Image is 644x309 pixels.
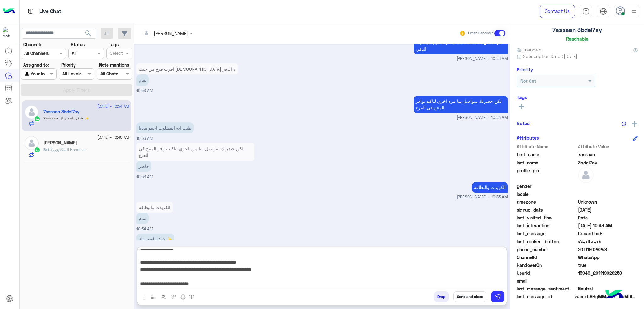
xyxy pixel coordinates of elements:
img: WhatsApp [34,147,40,153]
p: 12/9/2025, 10:53 AM [136,74,149,86]
p: 12/9/2025, 10:53 AM [136,161,151,172]
p: 12/9/2025, 10:53 AM [136,63,238,74]
span: gender [517,183,577,190]
span: profile_pic [517,167,577,182]
span: 201119028258 [578,246,638,253]
p: 12/9/2025, 10:54 AM [136,234,174,245]
span: 7assaan [43,116,58,120]
span: wamid.HBgMMjAxMTE5MDI4MjU4FQIAEhgUM0E3MTZGM0YyREFFMENCNUFGMUYA [575,293,638,300]
a: tab [580,5,592,18]
span: 10:53 AM [136,174,153,179]
button: Trigger scenario [158,291,169,302]
label: Tags [109,41,119,48]
span: 2 [578,254,638,261]
button: Apply Filters [21,84,132,96]
h6: Priority [517,67,533,72]
label: Channel: [23,41,41,48]
span: 3bdel7ay [578,159,638,166]
span: [DATE] - 10:40 AM [97,135,129,140]
span: Subscription Date : [DATE] [523,53,577,59]
p: 12/9/2025, 10:54 AM [136,213,149,224]
img: defaultAdmin.png [25,136,39,150]
span: 2025-09-12T07:39:42.934Z [578,207,638,213]
button: create order [169,291,179,302]
span: 2025-09-12T07:49:28.9183312Z [578,222,638,229]
button: select flow [148,291,158,302]
span: UserId [517,270,577,276]
img: make a call [189,295,194,300]
h6: Reachable [566,36,588,41]
span: Cr.card hdB [578,230,638,237]
a: Contact Us [540,5,575,18]
span: timezone [517,199,577,205]
h5: 7assaan 3bdel7ay [43,109,80,114]
span: true [578,262,638,268]
img: tab [27,7,35,15]
img: create order [171,294,176,299]
span: last_message [517,230,577,237]
img: defaultAdmin.png [25,105,39,119]
button: Send and close [453,291,486,302]
span: search [84,30,92,37]
span: null [578,278,638,284]
span: first_name [517,151,577,158]
p: 12/9/2025, 10:53 AM [472,182,508,193]
span: 7assaan [578,151,638,158]
img: Logo [3,5,15,18]
span: : الشكاوى Handover [49,147,87,152]
span: [PERSON_NAME] - 10:53 AM [457,56,508,62]
button: search [80,28,96,41]
label: Status [71,41,85,48]
span: last_clicked_button [517,238,577,245]
span: [PERSON_NAME] - 10:53 AM [457,115,508,121]
span: [DATE] - 10:54 AM [97,103,129,109]
label: Priority [61,62,76,68]
span: Attribute Value [578,143,638,150]
img: Trigger scenario [161,294,166,299]
span: email [517,278,577,284]
span: Unknown [517,46,541,53]
span: phone_number [517,246,577,253]
span: last_name [517,159,577,166]
img: send message [495,294,501,300]
p: 12/9/2025, 10:54 AM [136,202,173,213]
span: Bot [43,147,49,152]
button: Drop [434,291,449,302]
span: 10:53 AM [136,136,153,141]
span: ChannelId [517,254,577,261]
img: select flow [151,294,156,299]
span: 0 [578,285,638,292]
p: 12/9/2025, 10:53 AM [414,37,508,54]
span: signup_date [517,207,577,213]
small: Human Handover [467,31,493,36]
p: Live Chat [39,7,61,16]
h5: Ahmed Magdy [43,140,77,146]
span: null [578,183,638,190]
span: last_message_id [517,293,574,300]
span: Data [578,214,638,221]
span: 15948_201119028258 [578,270,638,276]
h6: Attributes [517,135,539,141]
img: notes [621,121,626,126]
span: Attribute Name [517,143,577,150]
img: tab [582,8,590,15]
span: HandoverOn [517,262,577,268]
span: 10:54 AM [136,227,153,231]
span: شكرا لحضرتك ✨ [58,116,89,120]
h5: 7assaan 3bdel7ay [552,26,602,34]
label: Note mentions [99,62,129,68]
img: tab [600,8,607,15]
span: Unknown [578,199,638,205]
span: last_interaction [517,222,577,229]
img: 1403182699927242 [3,27,14,39]
label: Assigned to: [23,62,49,68]
span: 10:53 AM [136,88,153,93]
h6: Notes [517,120,530,126]
span: [PERSON_NAME] - 10:53 AM [457,194,508,200]
p: 12/9/2025, 10:53 AM [414,96,508,113]
p: 12/9/2025, 10:53 AM [136,122,194,133]
span: خدمة العملاء [578,238,638,245]
span: last_visited_flow [517,214,577,221]
div: Select [109,50,123,58]
img: WhatsApp [34,116,40,122]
